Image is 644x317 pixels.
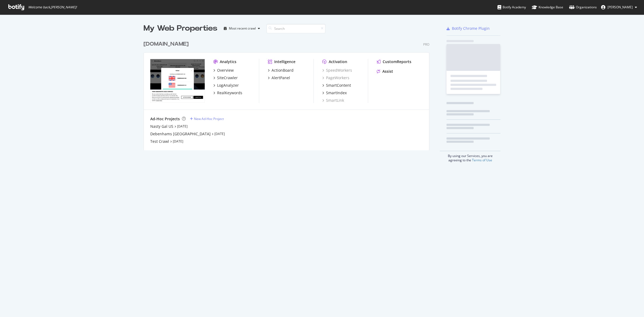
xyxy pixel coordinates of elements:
div: [DOMAIN_NAME] [144,40,189,48]
a: New Ad-Hoc Project [190,116,224,121]
div: Botify Academy [497,5,526,10]
input: Search [266,24,325,33]
a: Botify Chrome Plugin [447,26,490,31]
a: LogAnalyzer [213,83,239,88]
a: Debenhams [GEOGRAPHIC_DATA] [150,131,211,137]
div: New Ad-Hoc Project [194,116,224,121]
div: Assist [382,69,393,74]
a: ActionBoard [268,68,294,73]
div: Knowledge Base [532,5,563,10]
div: Analytics [220,59,236,64]
div: CustomReports [383,59,411,64]
a: [DOMAIN_NAME] [144,40,191,48]
div: grid [144,34,434,150]
div: SmartIndex [326,90,347,96]
div: Botify Chrome Plugin [452,26,490,31]
div: Organizations [569,5,597,10]
a: SmartIndex [322,90,347,96]
div: LogAnalyzer [217,83,239,88]
button: Most recent crawl [222,24,262,33]
a: Overview [213,68,234,73]
a: RealKeywords [213,90,242,96]
a: SmartLink [322,98,344,103]
div: Overview [217,68,234,73]
div: Intelligence [274,59,295,64]
a: SiteCrawler [213,75,238,81]
div: Most recent crawl [229,27,256,30]
div: AlertPanel [272,75,290,81]
div: Ad-Hoc Projects [150,116,180,122]
a: Assist [377,69,393,74]
a: AlertPanel [268,75,290,81]
div: RealKeywords [217,90,242,96]
div: Activation [329,59,347,64]
a: [DATE] [214,132,225,136]
span: Zubair Kakuji [608,5,633,9]
span: Welcome back, [PERSON_NAME] ! [28,5,77,9]
div: SmartContent [326,83,351,88]
div: My Web Properties [144,23,217,34]
div: SiteCrawler [217,75,238,81]
a: Terms of Use [472,158,492,162]
a: [DATE] [177,124,188,129]
a: [DATE] [173,139,183,144]
a: Nasty Gal US [150,124,173,129]
a: SpeedWorkers [322,68,352,73]
a: PageWorkers [322,75,349,81]
button: [PERSON_NAME] [597,3,641,12]
div: By using our Services, you are agreeing to the [440,151,500,162]
a: CustomReports [377,59,411,64]
a: Test Crawl [150,139,169,144]
a: SmartContent [322,83,351,88]
img: debenhams.com [150,59,205,103]
div: Pro [423,42,429,47]
div: ActionBoard [272,68,294,73]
